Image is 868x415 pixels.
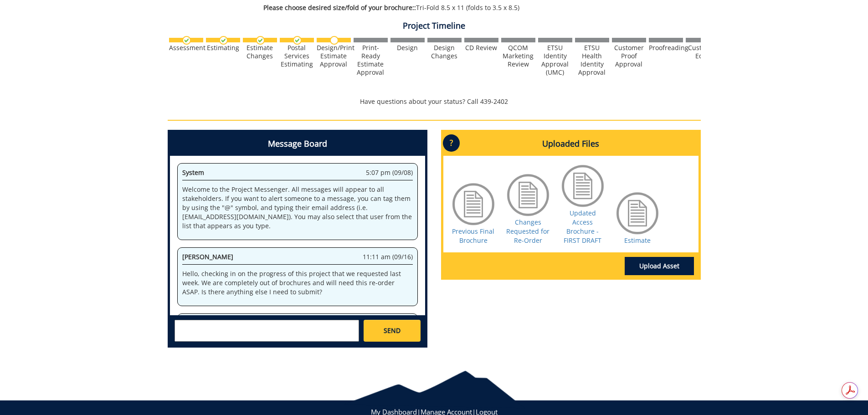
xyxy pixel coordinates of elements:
[219,36,228,45] img: checkmark
[182,168,204,177] span: System
[427,44,462,60] div: Design Changes
[364,320,420,342] a: SEND
[182,36,191,45] img: checkmark
[182,269,413,297] p: Hello, checking in on the progress of this project that we requested last week. We are completely...
[564,209,601,245] a: Updated Access Brochure - FIRST DRAFT
[168,97,701,106] p: Have questions about your status? Call 439-2402
[330,36,339,45] img: no
[686,44,720,60] div: Customer Edits
[243,44,277,60] div: Estimate Changes
[280,44,314,68] div: Postal Services Estimating
[182,252,233,261] span: [PERSON_NAME]
[169,44,203,52] div: Assessment
[363,252,413,261] span: 11:11 am (09/16)
[443,134,460,152] p: ?
[366,168,413,177] span: 5:07 pm (09/08)
[206,44,240,52] div: Estimating
[625,257,694,275] a: Upload Asset
[464,44,498,52] div: CD Review
[263,3,620,12] p: Tri-Fold 8.5 x 11 (folds to 3.5 x 8.5)
[501,44,535,68] div: QCOM Marketing Review
[263,3,416,12] span: Please choose desired size/fold of your brochure::
[175,320,359,342] textarea: messageToSend
[168,21,701,31] h4: Project Timeline
[293,36,302,45] img: checkmark
[170,132,425,156] h4: Message Board
[317,44,351,68] div: Design/Print Estimate Approval
[612,44,646,68] div: Customer Proof Approval
[538,44,572,77] div: ETSU Identity Approval (UMC)
[384,326,401,335] span: SEND
[182,185,413,231] p: Welcome to the Project Messenger. All messages will appear to all stakeholders. If you want to al...
[390,44,425,52] div: Design
[506,218,550,245] a: Changes Requested for Re-Order
[256,36,265,45] img: checkmark
[443,132,699,156] h4: Uploaded Files
[649,44,683,52] div: Proofreading
[624,236,651,245] a: Estimate
[354,44,388,77] div: Print-Ready Estimate Approval
[452,227,494,245] a: Previous Final Brochure
[575,44,609,77] div: ETSU Health Identity Approval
